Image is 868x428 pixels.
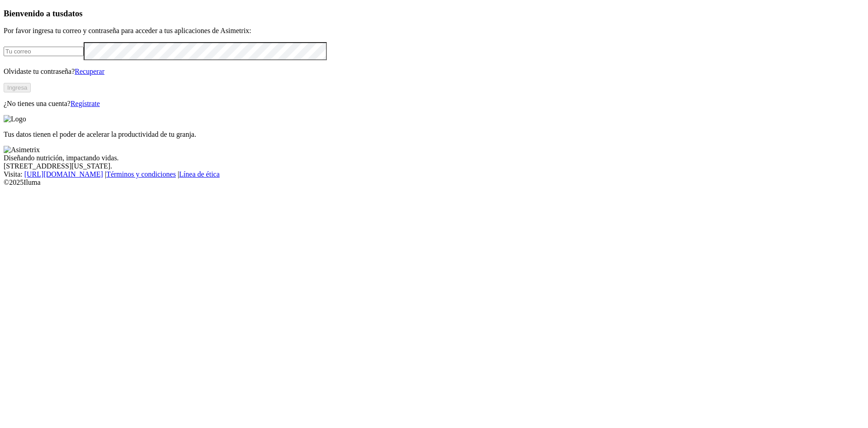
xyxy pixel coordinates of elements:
[4,154,864,162] div: Diseñando nutrición, impactando vidas.
[71,100,100,107] a: Regístrate
[4,115,26,123] img: Logo
[4,67,864,76] p: Olvidaste tu contraseña?
[63,9,83,18] span: datos
[4,162,864,170] div: [STREET_ADDRESS][US_STATE].
[4,27,864,35] p: Por favor ingresa tu correo y contraseña para acceder a tus aplicaciones de Asimetrix:
[24,170,103,178] a: [URL][DOMAIN_NAME]
[4,9,864,19] h3: Bienvenido a tus
[4,178,864,187] div: © 2025 Iluma
[4,47,84,56] input: Tu correo
[4,170,864,178] div: Visita : | |
[106,170,176,178] a: Términos y condiciones
[4,146,40,154] img: Asimetrix
[4,83,31,92] button: Ingresa
[75,67,104,75] a: Recuperar
[4,130,864,139] p: Tus datos tienen el poder de acelerar la productividad de tu granja.
[4,100,864,108] p: ¿No tienes una cuenta?
[179,170,220,178] a: Línea de ética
